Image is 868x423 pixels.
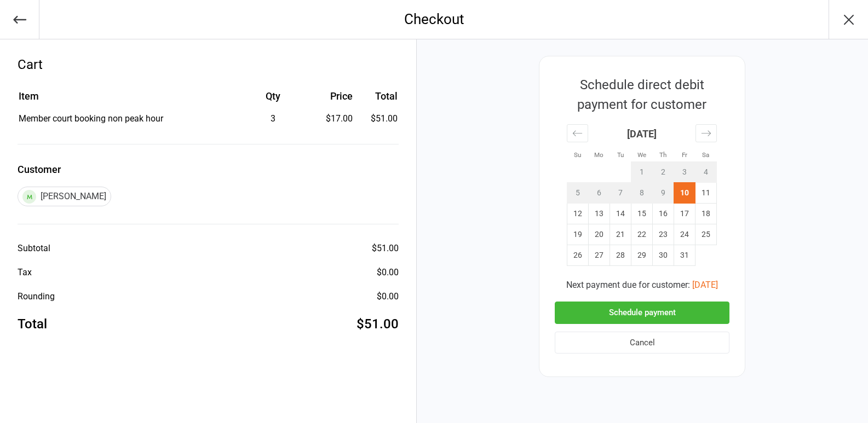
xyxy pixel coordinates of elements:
small: Mo [594,151,603,159]
div: $0.00 [377,290,399,303]
div: Cart [18,55,399,74]
div: 3 [236,112,310,125]
td: Sunday, October 26, 2025 [567,245,589,266]
td: Friday, October 17, 2025 [674,204,695,224]
small: Th [659,151,666,159]
td: Not available. Tuesday, October 7, 2025 [610,183,631,204]
td: Not available. Thursday, October 2, 2025 [653,162,674,183]
div: Move forward to switch to the next month. [695,124,717,142]
th: Qty [236,89,310,111]
div: Total [18,314,47,334]
td: Tuesday, October 14, 2025 [610,204,631,224]
button: Schedule payment [555,302,729,324]
td: Saturday, October 25, 2025 [695,224,717,245]
small: Sa [702,151,709,159]
button: [DATE] [692,279,718,292]
td: Thursday, October 16, 2025 [653,204,674,224]
td: Saturday, October 18, 2025 [695,204,717,224]
td: Wednesday, October 22, 2025 [631,224,653,245]
div: [PERSON_NAME] [18,187,111,206]
td: Not available. Wednesday, October 1, 2025 [631,162,653,183]
div: $51.00 [357,314,399,334]
td: Wednesday, October 29, 2025 [631,245,653,266]
div: Price [311,89,353,103]
td: Thursday, October 30, 2025 [653,245,674,266]
td: Not available. Wednesday, October 8, 2025 [631,183,653,204]
div: Next payment due for customer: [555,279,729,292]
td: $51.00 [357,112,397,125]
td: Not available. Friday, October 3, 2025 [674,162,695,183]
div: $0.00 [377,266,399,279]
div: $51.00 [372,242,399,255]
td: Not available. Thursday, October 9, 2025 [653,183,674,204]
small: We [637,151,646,159]
td: Monday, October 20, 2025 [589,224,610,245]
td: Friday, October 31, 2025 [674,245,695,266]
small: Fr [682,151,687,159]
div: $17.00 [311,112,353,125]
td: Tuesday, October 28, 2025 [610,245,631,266]
td: Saturday, October 11, 2025 [695,183,717,204]
div: Move backward to switch to the previous month. [567,124,588,142]
td: Sunday, October 19, 2025 [567,224,589,245]
td: Monday, October 13, 2025 [589,204,610,224]
td: Wednesday, October 15, 2025 [631,204,653,224]
div: Schedule direct debit payment for customer [555,75,729,114]
td: Friday, October 24, 2025 [674,224,695,245]
div: Calendar [555,114,729,279]
td: Monday, October 27, 2025 [589,245,610,266]
small: Tu [617,151,624,159]
td: Tuesday, October 21, 2025 [610,224,631,245]
td: Selected. Friday, October 10, 2025 [674,183,695,204]
span: Member court booking non peak hour [19,113,163,124]
div: Subtotal [18,242,50,255]
small: Su [574,151,581,159]
div: Rounding [18,290,55,303]
div: Tax [18,266,32,279]
td: Not available. Monday, October 6, 2025 [589,183,610,204]
label: Customer [18,162,399,177]
th: Total [357,89,397,111]
strong: [DATE] [627,128,657,140]
td: Not available. Sunday, October 5, 2025 [567,183,589,204]
td: Thursday, October 23, 2025 [653,224,674,245]
th: Item [19,89,235,111]
button: Cancel [555,332,729,354]
td: Not available. Saturday, October 4, 2025 [695,162,717,183]
td: Sunday, October 12, 2025 [567,204,589,224]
